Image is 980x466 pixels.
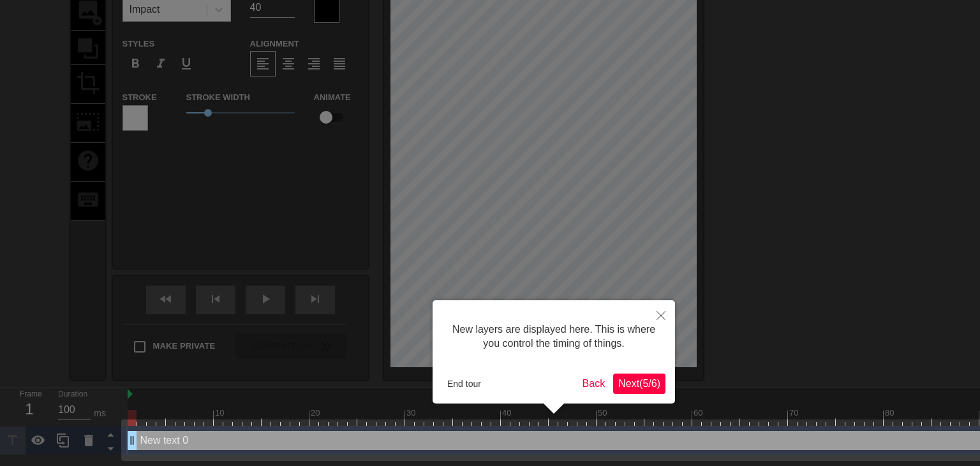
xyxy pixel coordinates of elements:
[442,310,665,364] div: New layers are displayed here. This is where you control the timing of things.
[613,374,665,394] button: Next
[618,378,660,389] span: Next ( 5 / 6 )
[442,374,486,393] button: End tour
[577,374,611,394] button: Back
[647,300,675,330] button: Close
